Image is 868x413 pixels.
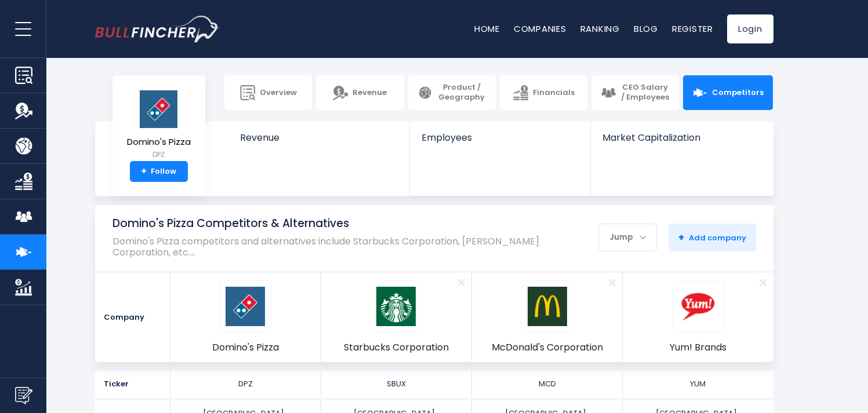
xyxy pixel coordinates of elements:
[580,23,620,35] a: Ranking
[95,16,220,42] img: bullfincher logo
[212,280,279,354] a: DPZ logo Domino's Pizza
[437,83,486,103] span: Product / Geography
[408,75,496,110] a: Product / Geography
[112,217,578,231] h1: Domino's Pizza Competitors & Alternatives
[474,23,500,35] a: Home
[753,272,773,293] a: Remove
[240,132,398,143] span: Revenue
[602,272,622,293] a: Remove
[325,379,468,389] div: SBUX
[670,280,727,354] a: YUM logo Yum! Brands
[260,88,297,98] span: Overview
[410,122,590,163] a: Employees
[353,88,387,98] span: Revenue
[224,75,312,110] a: Overview
[683,75,773,110] a: Competitors
[492,280,603,354] a: MCD logo McDonald's Corporation
[422,132,579,143] span: Employees
[591,75,679,110] a: CEO Salary / Employees
[712,88,764,98] span: Competitors
[228,122,410,163] a: Revenue
[95,16,220,42] a: Go to homepage
[127,137,191,147] span: Domino's Pizza
[475,379,619,389] div: MCD
[174,379,317,389] div: DPZ
[591,122,772,163] a: Market Capitalization
[95,272,170,362] div: Company
[451,272,471,293] a: Remove
[127,149,191,160] small: DPZ
[620,83,670,103] span: CEO Salary / Employees
[678,231,684,244] strong: +
[344,280,449,354] a: SBUX logo Starbucks Corporation
[492,341,603,354] span: McDonald's Corporation
[669,224,756,251] button: +Add company
[678,232,746,243] span: Add company
[95,371,170,397] div: Ticker
[514,23,566,35] a: Companies
[528,287,567,326] img: MCD logo
[672,23,713,35] a: Register
[112,236,578,258] p: Domino's Pizza competitors and alternatives include Starbucks Corporation, [PERSON_NAME] Corporat...
[316,75,404,110] a: Revenue
[602,132,760,143] span: Market Capitalization
[634,23,658,35] a: Blog
[141,166,147,177] strong: +
[626,379,769,389] div: YUM
[533,88,575,98] span: Financials
[212,341,279,354] span: Domino's Pizza
[727,14,773,43] a: Login
[599,225,656,249] div: Jump
[376,287,416,326] img: SBUX logo
[344,341,449,354] span: Starbucks Corporation
[500,75,587,110] a: Financials
[226,287,265,326] img: DPZ logo
[126,89,191,162] a: Domino's Pizza DPZ
[678,287,718,326] img: YUM logo
[130,161,188,182] a: +Follow
[670,341,727,354] span: Yum! Brands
